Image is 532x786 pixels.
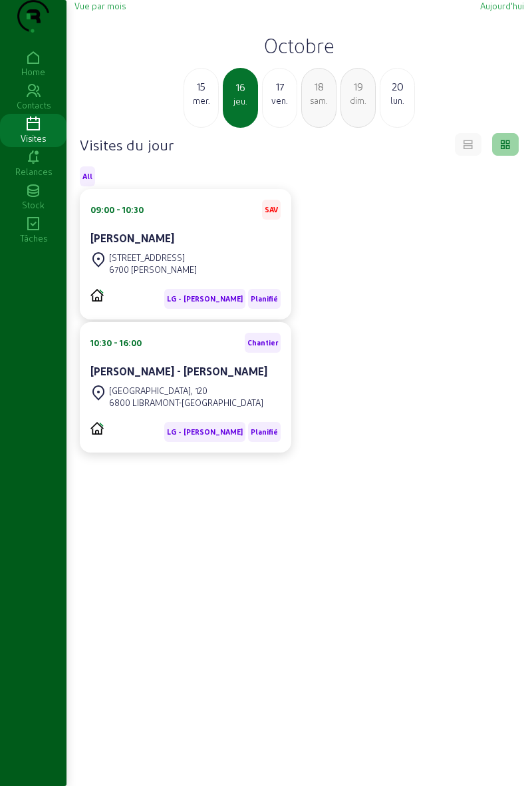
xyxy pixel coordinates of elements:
div: [STREET_ADDRESS] [109,252,197,264]
div: 6800 LIBRAMONT-[GEOGRAPHIC_DATA] [109,397,263,409]
img: PVELEC [90,289,104,301]
div: mer. [184,95,218,106]
h4: Visites du jour [80,135,174,154]
span: LG - [PERSON_NAME] [167,294,243,303]
span: All [82,172,92,181]
div: [GEOGRAPHIC_DATA], 120 [109,385,263,397]
div: 16 [224,79,257,95]
span: SAV [265,205,278,214]
span: Aujourd'hui [480,1,524,11]
div: 20 [380,79,414,95]
div: ven. [263,95,297,106]
div: jeu. [224,95,257,107]
div: 6700 [PERSON_NAME] [109,264,197,276]
div: 10:30 - 16:00 [90,337,142,349]
div: sam. [302,95,336,106]
span: Planifié [251,294,278,303]
span: LG - [PERSON_NAME] [167,427,243,437]
div: 15 [184,79,218,95]
div: 19 [341,79,375,95]
img: PVELEC [90,422,104,435]
div: dim. [341,95,375,106]
cam-card-title: [PERSON_NAME] - [PERSON_NAME] [90,365,267,377]
cam-card-title: [PERSON_NAME] [90,232,174,244]
h2: Octobre [74,33,524,57]
span: Vue par mois [74,1,126,11]
span: Chantier [247,338,278,347]
div: lun. [380,95,414,106]
span: Planifié [251,427,278,437]
div: 18 [302,79,336,95]
div: 09:00 - 10:30 [90,204,144,216]
div: 17 [263,79,297,95]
